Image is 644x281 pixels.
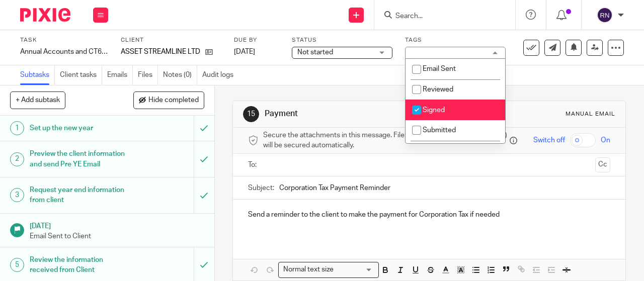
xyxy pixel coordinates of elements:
button: + Add subtask [10,91,65,109]
span: Not started [297,49,333,56]
h1: Review the information received from Client [30,252,132,278]
h1: [DATE] [30,219,204,231]
span: Normal text size [281,264,336,275]
span: Secure the attachments in this message. Files exceeding the size limit (10MB) will be secured aut... [263,130,507,151]
div: Search for option [278,262,379,277]
a: Emails [107,65,133,85]
span: On [601,135,610,145]
span: Reviewed [423,86,453,93]
div: Manual email [566,110,615,118]
a: Notes (0) [163,65,197,85]
input: Search [394,12,485,21]
div: 3 [10,188,24,202]
a: Client tasks [60,65,102,85]
p: Email Sent to Client [30,231,204,241]
a: Audit logs [202,65,238,85]
label: Task [20,36,108,44]
a: Files [138,65,158,85]
span: Hide completed [148,97,199,105]
div: 2 [10,152,24,166]
div: Annual Accounts and CT600 [20,47,108,57]
h1: Payment [265,109,451,119]
div: 15 [243,106,259,122]
label: Client [121,36,221,44]
img: Pixie [20,8,70,22]
button: Snooze task [566,40,582,56]
input: Search for option [337,264,373,275]
a: Subtasks [20,65,55,85]
h1: Preview the client information and send Pre YE Email [30,146,132,172]
div: 1 [10,121,24,135]
span: Submitted [423,127,456,134]
label: Due by [234,36,279,44]
div: Mark as to do [194,116,214,141]
span: Email Sent [423,65,456,72]
img: svg%3E [597,7,613,23]
a: Send new email to ASSET STREAMLINE LTD [544,40,560,56]
div: Mark as to do [194,141,214,177]
button: Hide completed [133,91,204,109]
p: Send a reminder to the client to make the payment for Corporation Tax if needed [248,210,610,220]
div: 5 [10,258,24,272]
p: ASSET STREAMLINE LTD [121,47,200,57]
span: Signed [423,107,445,114]
label: Subject: [248,183,274,193]
i: Files are stored in Pixie and a secure link is sent to the message recipient. [510,137,517,144]
label: To: [248,160,259,170]
h1: Request year end information from client [30,182,132,208]
button: Cc [595,157,610,172]
div: Mark as to do [194,177,214,213]
label: Status [292,36,392,44]
a: Reassign task [587,40,603,56]
span: [DATE] [234,48,255,55]
label: Tags [405,36,506,44]
h1: Set up the new year [30,121,132,136]
i: Open client page [205,48,213,56]
span: Switch off [533,135,565,145]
